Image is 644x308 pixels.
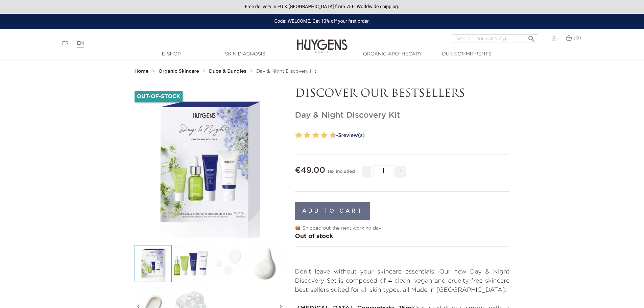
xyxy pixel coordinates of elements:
span: 3 [338,133,341,138]
a: Skin Diagnosis [211,51,279,58]
div: Tax included [327,164,355,183]
button: Add to cart [295,202,370,220]
label: 2 [297,131,302,140]
label: 3 [303,131,305,140]
span: Day & Night Discovery Kit [256,69,316,74]
label: 7 [319,131,322,140]
input: Quantity [373,165,393,177]
p: DISCOVER OUR BESTSELLERS [295,88,510,100]
label: 10 [331,131,336,140]
a: Day & Night Discovery Kit [256,69,316,74]
span: (0) [574,36,581,41]
button:  [525,32,538,41]
strong: Home [135,69,149,74]
a: Our commitments [433,51,500,58]
a: FR [62,41,69,46]
span: + [395,166,406,177]
a: -3review(s) [334,131,510,141]
i:  [527,33,535,41]
div: | [59,39,263,47]
label: 1 [294,131,296,140]
label: 5 [311,131,313,140]
p: 📦 Shipped out the next working day [295,225,510,232]
li: Out-of-Stock [135,91,183,102]
strong: Duos & Bundles [209,69,246,74]
span: - [362,166,371,177]
a: E-Shop [138,51,205,58]
p: Don't leave without your skincare essentials! Our new Day & Night Discovery Set is composed of 4 ... [295,267,510,295]
span: €49.00 [295,166,326,174]
a: Home [135,69,150,74]
img: Huygens [297,28,348,54]
a: Organic Skincare [159,69,201,74]
label: 4 [305,131,310,140]
input: Search [452,34,538,43]
a: Organic Apothecary [359,51,427,58]
span: Out of stock [295,233,333,239]
label: 6 [314,131,319,140]
label: 9 [328,131,331,140]
strong: Organic Skincare [159,69,199,74]
h1: Day & Night Discovery Kit [295,111,510,120]
label: 8 [323,131,328,140]
a: Duos & Bundles [209,69,248,74]
a: EN [77,41,84,48]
